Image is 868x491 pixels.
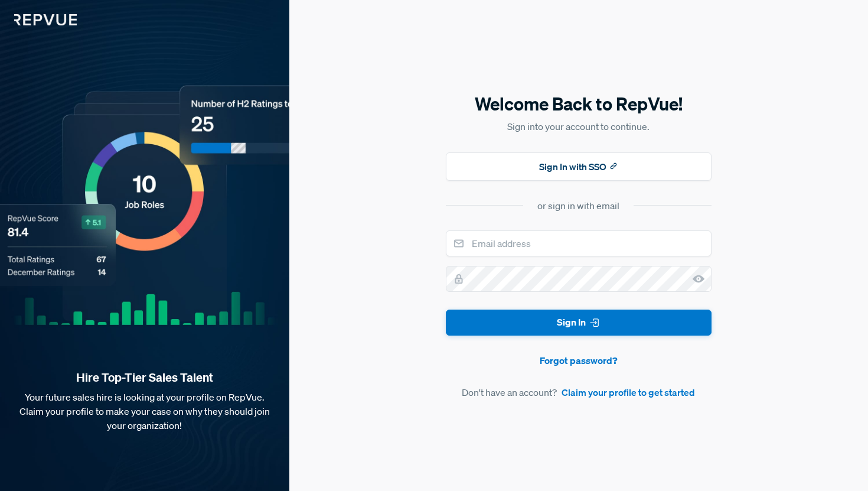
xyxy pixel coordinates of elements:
article: Don't have an account? [446,385,712,399]
div: or sign in with email [537,199,619,213]
a: Claim your profile to get started [562,385,695,399]
strong: Hire Top-Tier Sales Talent [19,370,270,385]
h5: Welcome Back to RepVue! [446,92,712,116]
a: Forgot password? [446,353,712,368]
button: Sign In with SSO [446,152,712,181]
button: Sign In [446,310,712,336]
input: Email address [446,230,712,256]
p: Sign into your account to continue. [446,119,712,134]
p: Your future sales hire is looking at your profile on RepVue. Claim your profile to make your case... [19,390,270,433]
